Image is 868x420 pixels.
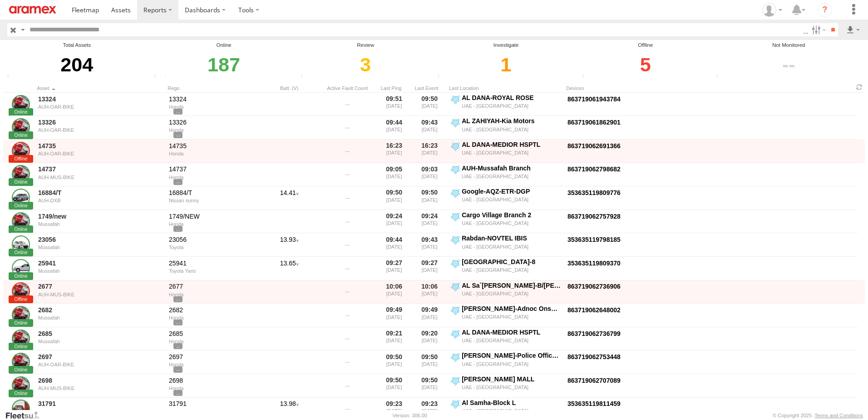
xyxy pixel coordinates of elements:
[38,198,163,203] div: AUH-DXB
[567,95,621,103] a: Click to View Device Details
[580,49,711,80] div: Click to filter by Offline
[299,41,433,49] div: Review
[414,305,445,326] div: 09:49 [DATE]
[169,118,257,126] div: 13326
[378,305,410,326] div: 09:49 [DATE]
[462,244,561,250] div: UAE - [GEOGRAPHIC_DATA]
[38,221,163,227] div: Mussafah
[449,281,562,303] label: Click to View Event Location
[414,328,445,350] div: 09:20 [DATE]
[435,41,577,49] div: Investigate
[169,353,257,361] div: 2697
[462,337,561,344] div: UAE - [GEOGRAPHIC_DATA]
[378,234,410,256] div: 09:44 [DATE]
[169,127,257,133] div: Honda
[152,74,165,80] div: Number of assets that have communicated at least once in the last 6hrs
[845,23,861,36] label: Export results as...
[567,165,621,173] a: Click to View Device Details
[462,375,561,383] div: [PERSON_NAME] MALL
[262,234,316,256] div: 13.93
[567,189,621,196] a: Click to View Device Details
[462,351,561,360] div: [PERSON_NAME]-Police Officers City
[462,164,561,172] div: AUH-Mussafah Branch
[462,117,561,125] div: AL ZAHIYAH-Kia Motors
[414,94,445,115] div: 09:50 [DATE]
[12,189,30,207] a: Click to View Asset Details
[12,376,30,395] a: Click to View Asset Details
[169,306,257,314] div: 2682
[5,49,149,80] div: 204
[38,330,163,338] a: 2685
[462,196,561,203] div: UAE - [GEOGRAPHIC_DATA]
[462,126,561,133] div: UAE - [GEOGRAPHIC_DATA]
[378,328,410,350] div: 09:21 [DATE]
[38,400,163,408] a: 31791
[12,400,30,418] a: Click to View Asset Details
[19,23,26,36] label: Search Query
[378,85,410,91] div: Click to Sort
[173,109,182,115] span: View Asset Details to show all tags
[38,315,163,320] div: Mussafah
[37,85,164,91] div: Click to Sort
[414,281,445,303] div: 10:06 [DATE]
[462,187,561,195] div: Google-AQZ-ETR-DGP
[169,362,257,367] div: Honda
[462,361,561,367] div: UAE - [GEOGRAPHIC_DATA]
[169,212,257,220] div: 1749/NEW
[169,376,257,385] div: 2698
[38,95,163,103] a: 13324
[38,353,163,361] a: 2697
[38,118,163,126] a: 13326
[414,187,445,209] div: 09:50 [DATE]
[320,85,375,91] div: Active Fault Count
[169,259,257,267] div: 25941
[759,3,785,17] div: Mohammedazath Nainamohammed
[38,282,163,290] a: 2677
[773,413,863,418] div: © Copyright 2025 -
[38,306,163,314] a: 2682
[449,305,562,326] label: Click to View Event Location
[378,211,410,233] div: 09:24 [DATE]
[435,49,577,80] div: Click to filter by Investigate
[5,74,18,80] div: Total number of Enabled and Paused Assets
[38,362,163,367] div: AUH-OAR-BIKE
[12,353,30,371] a: Click to View Asset Details
[169,95,257,103] div: 13324
[38,165,163,173] a: 14737
[173,320,182,325] span: View Asset Details to show all tags
[393,413,427,418] div: Version: 306.00
[12,282,30,300] a: Click to View Asset Details
[462,328,561,336] div: AL DANA-MEDIOR HSPTL
[299,74,312,80] div: Assets that have not communicated at least once with the server in the last 6hrs
[152,49,296,80] div: Click to filter by Online
[169,315,257,320] div: Honda
[38,127,163,133] div: AUH-OAR-BIKE
[449,85,562,91] div: Last Location
[38,339,163,344] div: Mussafah
[378,140,410,162] div: 16:23 [DATE]
[462,140,561,149] div: AL DANA-MEDIOR HSPTL
[378,258,410,280] div: 09:27 [DATE]
[414,234,445,256] div: 09:43 [DATE]
[462,384,561,390] div: UAE - [GEOGRAPHIC_DATA]
[815,413,863,418] a: Terms and Conditions
[169,292,257,297] div: Honda
[169,175,257,180] div: Honda
[12,165,30,183] a: Click to View Asset Details
[173,296,182,302] span: View Asset Details to show all tags
[38,189,163,197] a: 16884/T
[462,314,561,320] div: UAE - [GEOGRAPHIC_DATA]
[462,173,561,180] div: UAE - [GEOGRAPHIC_DATA]
[462,234,561,242] div: Rabdan-NOVTEL IBIS
[449,375,562,397] label: Click to View Event Location
[462,267,561,273] div: UAE - [GEOGRAPHIC_DATA]
[169,339,257,344] div: Honda
[449,164,562,186] label: Click to View Event Location
[38,268,163,274] div: Mussafah
[12,95,30,113] a: Click to View Asset Details
[38,409,163,415] div: Cargo Village
[462,408,561,414] div: UAE - [GEOGRAPHIC_DATA]
[38,385,163,391] div: AUH-MUS-BIKE
[449,328,562,350] label: Click to View Event Location
[414,211,445,233] div: 09:24 [DATE]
